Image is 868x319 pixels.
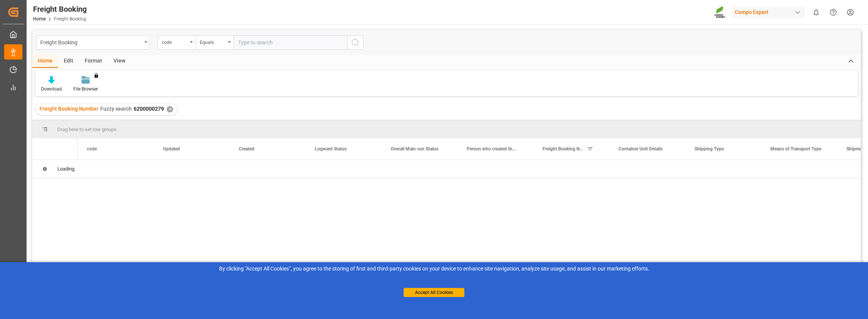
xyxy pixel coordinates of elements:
span: code [87,146,97,152]
button: Accept All Cookies [404,288,464,297]
button: Compo Expert [732,5,808,19]
div: Home [32,55,58,68]
div: Download [41,86,62,92]
span: 6200000279 [134,106,164,112]
span: Shipping Type [694,146,724,152]
span: Person who created the Object Mail Address [467,146,518,152]
span: Logward Status [315,146,347,152]
div: Format [79,55,108,68]
span: Updated [163,146,180,152]
span: Fuzzy search [100,106,132,112]
span: Drag here to set row groups [57,127,117,132]
a: Home [33,16,46,22]
button: open menu [196,35,234,50]
div: Freight Booking [40,37,142,47]
button: open menu [36,35,150,50]
span: Freight Booking Number [39,106,98,112]
div: View [108,55,131,68]
span: Overall Main-run Status [391,146,439,152]
div: By clicking "Accept All Cookies”, you agree to the storing of first and third-party cookies on yo... [5,265,863,273]
button: Help Center [825,4,842,21]
div: code [162,37,188,46]
div: Equals [200,37,226,46]
input: Type to search [234,35,347,50]
span: Created [239,146,254,152]
span: Container Unit Details [619,146,663,152]
button: show 0 new notifications [808,4,825,21]
button: search button [347,35,363,50]
div: ✕ [167,106,173,113]
div: Freight Booking [33,3,87,15]
div: Edit [58,55,79,68]
span: Loading [57,166,74,172]
span: Means of Transport Type [770,146,821,152]
div: Compo Expert [732,7,805,18]
span: Freight Booking Number [543,146,584,152]
button: open menu [158,35,196,50]
img: Screenshot%202023-09-29%20at%2010.02.21.png_1712312052.png [714,6,726,19]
